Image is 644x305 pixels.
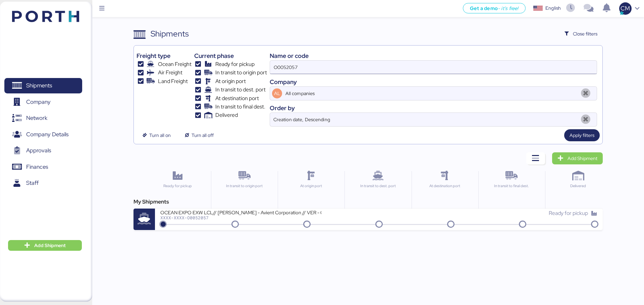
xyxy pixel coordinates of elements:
div: OCEAN EXPO EXW LCL// [PERSON_NAME] - Avient Corporation // VER - CAUCEDO [160,209,321,215]
div: Name or code [270,51,597,60]
span: Air Freight [158,69,182,77]
div: At origin port [281,183,341,189]
div: Company [270,77,597,86]
div: At destination port [415,183,475,189]
span: Approvals [26,146,51,155]
div: My Shipments [133,198,602,206]
div: Freight type [137,51,191,60]
span: Company [26,97,51,107]
button: Close filters [559,28,603,40]
span: Delivered [215,111,238,119]
div: In transit to origin port [214,183,275,189]
span: Finances [26,162,48,172]
span: Ready for pickup [215,60,255,68]
div: Shipments [151,28,189,40]
button: Apply filters [564,129,600,141]
div: Current phase [194,51,267,60]
span: Company Details [26,130,68,139]
a: Approvals [4,143,82,158]
span: Ocean Freight [158,60,192,68]
span: In transit to final dest. [215,103,265,111]
span: At destination port [215,94,259,102]
span: Close filters [573,30,597,38]
a: Finances [4,159,82,174]
div: In transit to dest. port [347,183,408,189]
a: Network [4,110,82,126]
button: Menu [96,3,108,14]
span: Staff [26,178,39,188]
span: In transit to origin port [215,69,267,77]
span: Land Freight [158,77,188,85]
span: Turn all on [149,131,171,139]
div: English [545,5,561,12]
div: Delivered [548,183,609,189]
input: AL [284,87,578,100]
a: Shipments [4,78,82,93]
div: XXXX-XXXX-O0052057 [160,215,321,220]
span: Turn all off [192,131,214,139]
button: Add Shipment [8,240,82,251]
span: Apply filters [570,131,594,139]
div: Ready for pickup [147,183,208,189]
span: Ready for pickup [549,210,588,217]
button: Turn all on [137,129,176,141]
button: Turn all off [179,129,219,141]
span: Add Shipment [568,154,597,162]
span: Shipments [26,81,52,90]
a: Add Shipment [552,152,603,164]
a: Staff [4,175,82,191]
a: Company [4,94,82,109]
div: Order by [270,103,597,112]
span: AL [274,90,280,97]
span: Network [26,113,47,123]
div: In transit to final dest. [481,183,542,189]
span: Add Shipment [34,241,66,249]
span: In transit to dest. port [215,86,266,94]
span: At origin port [215,77,246,85]
span: CM [621,4,630,13]
a: Company Details [4,127,82,142]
